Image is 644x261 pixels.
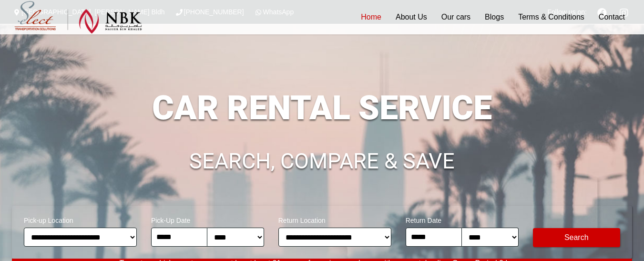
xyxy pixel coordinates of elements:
[406,210,519,228] span: Return Date
[12,150,632,172] h1: SEARCH, COMPARE & SAVE
[533,228,621,247] button: Modify Search
[24,210,137,228] span: Pick-up Location
[14,1,142,34] img: Select Rent a Car
[278,210,391,228] span: Return Location
[151,210,264,228] span: Pick-Up Date
[12,91,632,125] h1: CAR RENTAL SERVICE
